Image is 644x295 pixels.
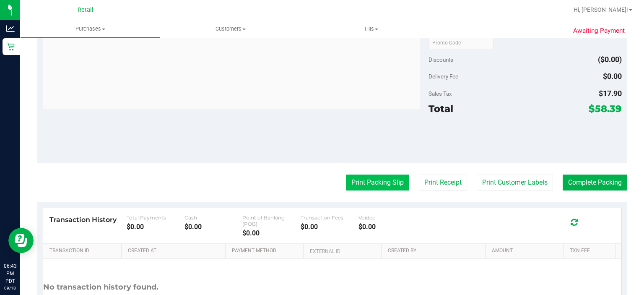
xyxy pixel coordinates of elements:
span: Tills [301,25,441,33]
div: $0.00 [127,223,184,231]
div: Point of Banking (POB) [242,214,300,227]
a: Txn Fee [570,248,612,254]
button: Print Packing Slip [346,175,409,191]
inline-svg: Retail [6,42,15,51]
button: Print Receipt [419,175,467,191]
div: $0.00 [301,223,358,231]
button: Print Customer Labels [477,175,553,191]
a: Created By [388,248,482,254]
span: Customers [161,25,301,33]
th: External ID [303,244,381,259]
button: Complete Packing [563,175,627,191]
a: Amount [492,248,560,254]
span: Purchases [21,25,160,33]
div: $0.00 [358,223,416,231]
div: Total Payments [127,214,184,221]
iframe: Resource center [8,228,34,253]
span: ($0.00) [598,55,622,64]
div: Voided [358,214,416,221]
a: Transaction ID [49,248,118,254]
span: $0.00 [603,72,622,81]
div: $0.00 [184,223,242,231]
span: Sales Tax [428,90,452,97]
inline-svg: Analytics [6,24,15,33]
a: Purchases [20,20,161,38]
span: $17.90 [599,89,622,98]
a: Tills [301,20,441,38]
span: Delivery Fee [428,73,458,80]
p: 06:43 PM PDT [4,262,16,285]
a: Payment Method [232,248,300,254]
span: Discounts [428,52,453,67]
a: Created At [128,248,222,254]
span: Hi, [PERSON_NAME]! [574,6,628,13]
input: Promo Code [428,37,493,49]
div: Cash [184,214,242,221]
span: Retail [78,6,93,13]
span: Total [428,103,453,115]
div: Transaction Fees [301,214,358,221]
span: Awaiting Payment [573,26,625,36]
p: 09/18 [4,285,16,291]
div: $0.00 [242,229,300,237]
span: $58.39 [589,103,622,115]
a: Customers [161,20,301,38]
